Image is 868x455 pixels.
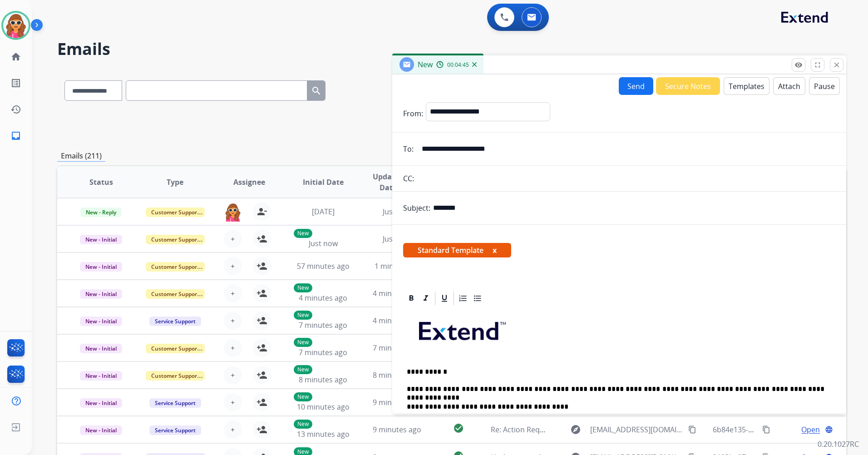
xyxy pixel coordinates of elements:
[80,344,122,353] span: New - Initial
[303,177,344,188] span: Initial Date
[299,347,347,357] span: 7 minutes ago
[403,243,511,257] span: Standard Template
[10,78,21,89] mat-icon: list_alt
[57,150,105,162] p: Emails (211)
[224,420,242,439] button: +
[294,311,312,320] p: New
[656,77,720,95] button: Secure Notes
[373,397,421,407] span: 9 minutes ago
[762,425,770,434] mat-icon: content_copy
[403,108,423,119] p: From:
[818,439,859,450] p: 0.20.1027RC
[294,420,312,429] p: New
[814,61,822,69] mat-icon: fullscreen
[231,397,235,408] span: +
[231,342,235,353] span: +
[3,13,29,38] img: avatar
[80,289,122,299] span: New - Initial
[10,104,21,115] mat-icon: history
[80,398,122,408] span: New - Initial
[231,233,235,244] span: +
[256,288,267,299] mat-icon: person_add
[146,262,205,272] span: Customer Support
[231,288,235,299] span: +
[375,261,419,271] span: 1 minute ago
[256,206,267,217] mat-icon: person_remove
[383,207,412,217] span: Just now
[224,257,242,275] button: +
[404,292,418,305] div: Bold
[224,339,242,357] button: +
[825,425,833,434] mat-icon: language
[491,425,843,435] span: Re: Action Required: You've been assigned a new service order: e761c5fa-58d1-4f52-8a3b-0e7e4b32f480
[419,292,433,305] div: Italic
[224,230,242,248] button: +
[294,283,312,292] p: New
[590,424,683,435] span: [EMAIL_ADDRESS][DOMAIN_NAME]
[256,424,267,435] mat-icon: person_add
[256,315,267,326] mat-icon: person_add
[146,344,205,353] span: Customer Support
[368,171,409,193] span: Updated Date
[773,77,805,95] button: Attach
[403,143,414,154] p: To:
[373,343,421,353] span: 7 minutes ago
[311,85,322,96] mat-icon: search
[167,177,183,188] span: Type
[231,261,235,272] span: +
[224,284,242,302] button: +
[233,177,265,188] span: Assignee
[146,208,205,217] span: Customer Support
[312,207,335,217] span: [DATE]
[373,425,421,435] span: 9 minutes ago
[80,425,122,435] span: New - Initial
[403,203,430,213] p: Subject:
[299,320,347,330] span: 7 minutes ago
[471,292,484,305] div: Bullet List
[456,292,470,305] div: Ordered List
[297,429,350,439] span: 13 minutes ago
[294,229,312,238] p: New
[256,342,267,353] mat-icon: person_add
[256,261,267,272] mat-icon: person_add
[146,371,205,381] span: Customer Support
[231,370,235,381] span: +
[724,77,769,95] button: Templates
[80,262,122,272] span: New - Initial
[418,59,433,69] span: New
[224,366,242,384] button: +
[570,424,581,435] mat-icon: explore
[146,289,205,299] span: Customer Support
[256,397,267,408] mat-icon: person_add
[309,238,338,248] span: Just now
[57,40,846,58] h2: Emails
[297,261,350,271] span: 57 minutes ago
[688,425,696,434] mat-icon: content_copy
[619,77,653,95] button: Send
[149,425,201,435] span: Service Support
[256,370,267,381] mat-icon: person_add
[438,292,451,305] div: Underline
[297,402,350,412] span: 10 minutes ago
[383,234,412,244] span: Just now
[231,424,235,435] span: +
[149,317,201,326] span: Service Support
[373,288,421,298] span: 4 minutes ago
[10,130,21,141] mat-icon: inbox
[224,393,242,411] button: +
[833,61,841,69] mat-icon: close
[80,235,122,244] span: New - Initial
[80,317,122,326] span: New - Initial
[146,235,205,244] span: Customer Support
[256,233,267,244] mat-icon: person_add
[224,203,242,222] img: agent-avatar
[80,371,122,381] span: New - Initial
[149,398,201,408] span: Service Support
[373,370,421,380] span: 8 minutes ago
[294,365,312,374] p: New
[299,293,347,303] span: 4 minutes ago
[294,338,312,347] p: New
[294,392,312,401] p: New
[794,61,803,69] mat-icon: remove_red_eye
[493,245,497,256] button: x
